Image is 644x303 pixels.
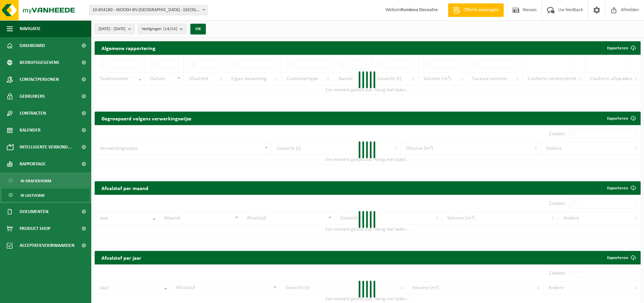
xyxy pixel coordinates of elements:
span: Vestigingen [142,24,177,34]
span: 10-854160 - WOOSH BV-GENT - GENT [89,5,208,15]
h2: Afvalstof per maand [95,181,155,194]
h2: Afvalstof per jaar [95,251,148,264]
a: In lijstvorm [2,189,90,202]
span: Rapportage [20,156,46,172]
count: (14/14) [163,27,177,31]
span: Contactpersonen [20,71,59,88]
a: Exporteren [602,112,640,125]
span: [DATE] - [DATE] [98,24,125,34]
button: [DATE] - [DATE] [95,24,135,34]
button: Vestigingen(14/14) [138,24,186,34]
a: Offerte aanvragen [448,3,504,17]
a: Exporteren [602,251,640,264]
span: Dashboard [20,37,45,54]
span: 10-854160 - WOOSH BV-GENT - GENT [90,5,207,15]
a: Exporteren [602,181,640,195]
span: Bedrijfsgegevens [20,54,59,71]
h2: Algemene rapportering [95,41,162,55]
span: Product Shop [20,220,50,237]
span: Documenten [20,203,48,220]
a: In grafiekvorm [2,174,90,187]
span: In lijstvorm [21,189,44,202]
span: Acceptatievoorwaarden [20,237,74,254]
button: Exporteren [602,41,640,55]
span: In grafiekvorm [21,174,51,187]
button: OK [190,24,206,34]
span: Offerte aanvragen [462,7,500,14]
span: Kalender [20,122,41,139]
span: Navigatie [20,20,41,37]
h2: Gegroepeerd volgens verwerkingswijze [95,112,198,125]
span: Gebruikers [20,88,45,105]
span: Intelligente verbond... [20,139,72,156]
strong: Romiena Decoutre [401,7,438,13]
span: Contracten [20,105,46,122]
